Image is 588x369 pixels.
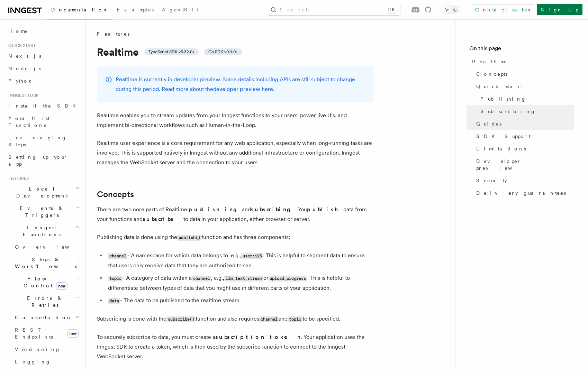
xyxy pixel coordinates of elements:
a: Node.js [6,62,81,75]
span: Install the SDK [8,103,80,109]
span: Next.js [8,53,41,59]
p: Subscribing is done with the function and also requires and to be specified. [97,314,374,324]
span: Events & Triggers [6,205,75,219]
code: data [108,298,120,304]
a: Developer preview [473,155,574,174]
span: Logging [15,359,51,365]
span: Overview [15,244,86,250]
a: Guides [473,118,574,130]
a: AgentKit [158,2,203,19]
span: Errors & Retries [12,295,75,308]
span: Examples [117,7,154,12]
span: Versioning [15,347,61,352]
code: channel [108,253,127,259]
a: Sign Up [537,4,582,15]
span: Guides [476,120,501,127]
span: AgentKit [162,7,199,12]
a: Logging [12,356,81,368]
button: Search...⌘K [267,4,400,15]
span: SDK Support [476,133,531,140]
span: Inngest Functions [6,224,75,238]
span: Steps & Workflows [12,256,77,270]
span: Quick start [476,83,523,90]
span: Inngest tour [6,93,39,98]
code: subscribe() [166,316,196,322]
code: upload_progress [269,276,307,282]
h4: On this page [469,44,574,55]
p: Realtime is currently in developer preview. Some details including APIs are still subject to chan... [116,75,365,94]
p: Realtime enables you to stream updates from your Inngest functions to your users, power live UIs,... [97,111,374,130]
span: Setting up your app [8,154,68,167]
a: SDK Support [473,130,574,142]
strong: publishing [189,206,242,213]
h1: Realtime [97,46,374,58]
p: There are two core parts of Realtime: and . You data from your functions and to data in your appl... [97,205,374,224]
li: - A namespace for which data belongs to, e.g., . This is helpful to segment data to ensure that u... [106,251,374,270]
button: Errors & Retries [12,292,81,311]
span: Publishing [480,95,526,102]
button: Flow Controlnew [12,273,81,292]
a: Versioning [12,343,81,356]
span: new [67,329,79,338]
span: Concepts [476,71,507,77]
p: To securely subscribe to data, you must create a . Your application uses the Inngest SDK to creat... [97,332,374,361]
a: Subscribing [478,105,574,118]
a: Your first Functions [6,112,81,131]
a: Setting up your app [6,151,81,170]
span: TypeScript SDK v3.32.0+ [148,49,195,55]
span: Features [97,30,129,37]
a: Security [473,174,574,187]
a: developer preview here [213,86,273,92]
a: Concepts [97,190,134,199]
span: Quick start [6,43,36,48]
li: - A category of data within a , e.g., or . This is helpful to differentiate between types of data... [106,273,374,293]
a: Python [6,75,81,87]
span: Node.js [8,66,41,71]
a: Overview [12,241,81,253]
strong: publish [307,206,343,213]
span: Realtime [472,58,507,65]
span: Security [476,177,507,184]
a: Realtime [469,55,574,68]
code: llm_text_stream [224,276,263,282]
span: Delivery guarantees [476,190,566,196]
a: Publishing [478,93,574,105]
span: Python [8,78,34,84]
span: Subscribing [480,108,536,115]
span: Developer preview [476,158,574,172]
span: Leveraging Steps [8,135,67,147]
button: Steps & Workflows [12,253,81,273]
code: channel [192,276,211,282]
code: topic [288,316,302,322]
span: Your first Functions [8,116,49,128]
button: Cancellation [12,311,81,324]
strong: subscription token [215,334,301,340]
span: Features [6,176,29,181]
button: Local Development [6,183,81,202]
button: Events & Triggers [6,202,81,221]
a: Limitations [473,142,574,155]
span: Home [8,28,28,35]
p: Publishing data is done using the function and has three components: [97,232,374,242]
a: Home [6,25,81,37]
a: Contact sales [471,4,534,15]
kbd: ⌘K [386,6,396,13]
span: Go SDK v0.9.0+ [208,49,238,55]
span: Cancellation [12,314,72,321]
span: Flow Control [12,275,76,289]
a: REST Endpointsnew [12,324,81,343]
strong: subscribing [251,206,296,213]
strong: subscribe [143,216,183,222]
a: Install the SDK [6,100,81,112]
code: user:123 [241,253,263,259]
code: channel [259,316,279,322]
button: Inngest Functions [6,221,81,241]
code: publish() [177,235,201,241]
a: Next.js [6,50,81,62]
button: Toggle dark mode [443,6,459,14]
span: Documentation [51,7,108,12]
span: Limitations [476,145,526,152]
span: REST Endpoints [15,327,53,340]
a: Documentation [47,2,112,19]
a: Examples [112,2,158,19]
